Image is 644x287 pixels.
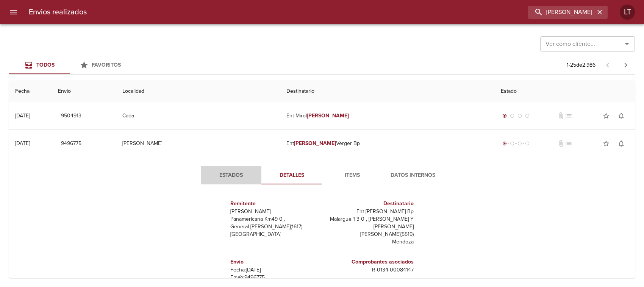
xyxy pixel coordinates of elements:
[116,130,280,157] td: [PERSON_NAME]
[280,102,495,129] td: Ent Mirol
[565,112,572,120] span: No tiene pedido asociado
[280,81,495,102] th: Destinatario
[36,62,55,68] span: Todos
[230,223,319,231] p: General [PERSON_NAME] ( 1617 )
[116,102,280,129] td: Caba
[602,112,610,120] span: star_border
[205,171,257,180] span: Estados
[622,39,632,49] button: Abrir
[52,81,116,102] th: Envio
[501,140,531,147] div: Generado
[230,215,319,223] p: Panamericana Km49 0 ,
[15,112,30,119] div: [DATE]
[599,136,614,151] button: Agregar a favoritos
[528,6,595,19] input: buscar
[294,140,336,147] em: [PERSON_NAME]
[325,200,414,208] h6: Destinatario
[230,266,319,274] p: Fecha: [DATE]
[614,108,629,123] button: Activar notificaciones
[116,81,280,102] th: Localidad
[602,140,610,147] span: star_border
[599,61,617,69] span: Pagina anterior
[325,258,414,266] h6: Comprobantes asociados
[230,200,319,208] h6: Remitente
[517,114,522,118] span: radio_button_unchecked
[58,109,84,123] button: 9504913
[517,141,522,146] span: radio_button_unchecked
[599,108,614,123] button: Agregar a favoritos
[614,136,629,151] button: Activar notificaciones
[510,141,514,146] span: radio_button_unchecked
[280,130,495,157] td: Ent Verger Bp
[325,215,414,231] p: Malargue 1 3 0 , [PERSON_NAME] Y [PERSON_NAME]
[201,166,443,184] div: Tabs detalle de guia
[325,208,414,215] p: Ent [PERSON_NAME] Bp
[557,140,565,147] span: No tiene documentos adjuntos
[9,81,52,102] th: Fecha
[525,114,530,118] span: radio_button_unchecked
[567,61,596,69] p: 1 - 25 de 2.986
[502,114,507,118] span: radio_button_checked
[495,81,635,102] th: Estado
[620,5,635,20] div: LT
[325,231,414,238] p: [PERSON_NAME] ( 5519 )
[510,114,514,118] span: radio_button_unchecked
[325,266,414,274] p: R - 0134 - 00084147
[307,112,349,119] em: [PERSON_NAME]
[9,56,130,74] div: Tabs Envios
[617,112,625,120] span: notifications_none
[5,3,23,21] button: menu
[565,140,572,147] span: No tiene pedido asociado
[230,231,319,238] p: [GEOGRAPHIC_DATA]
[15,140,30,147] div: [DATE]
[617,140,625,147] span: notifications_none
[557,112,565,120] span: No tiene documentos adjuntos
[61,111,81,121] span: 9504913
[387,171,439,180] span: Datos Internos
[525,141,530,146] span: radio_button_unchecked
[327,171,378,180] span: Items
[230,274,319,281] p: Envío: 9496775
[501,112,531,120] div: Generado
[230,258,319,266] h6: Envio
[230,208,319,215] p: [PERSON_NAME]
[325,238,414,246] p: Mendoza
[620,5,635,20] div: Abrir información de usuario
[617,56,635,74] span: Pagina siguiente
[92,62,121,68] span: Favoritos
[502,141,507,146] span: radio_button_checked
[61,139,81,148] span: 9496775
[58,137,84,151] button: 9496775
[266,171,317,180] span: Detalles
[29,6,87,18] h6: Envios realizados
